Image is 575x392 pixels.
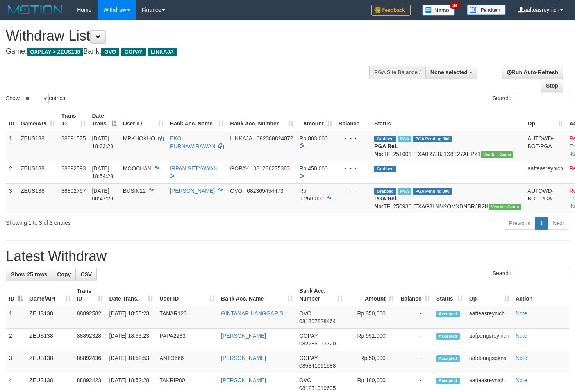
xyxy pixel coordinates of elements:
[58,109,89,131] th: Trans ID: activate to sort column ascending
[436,311,460,317] span: Accepted
[6,131,18,161] td: 1
[339,187,368,195] div: - - -
[493,268,569,279] label: Search:
[6,48,375,55] h4: Game: Bank:
[374,136,396,142] span: Grabbed
[504,217,535,230] a: Previous
[493,93,569,104] label: Search:
[26,329,74,351] td: ZEUS138
[75,268,97,281] a: CSV
[430,69,468,75] span: None selected
[27,48,83,56] span: OXPLAY > ZEUS138
[397,284,433,306] th: Balance: activate to sort column ascending
[6,161,18,183] td: 2
[371,131,524,161] td: TF_251001_TXA0R7J8J1X8E27AHPZ1
[221,333,266,339] a: [PERSON_NAME]
[257,135,293,141] span: Copy 082380824872 to clipboard
[89,109,120,131] th: Date Trans.: activate to sort column descending
[156,351,218,373] td: ANTO566
[336,109,371,131] th: Balance
[74,329,106,351] td: 88892328
[548,217,569,230] a: Next
[413,136,452,142] span: PGA Pending
[156,329,218,351] td: PAPA2233
[374,188,396,195] span: Grabbed
[299,340,336,347] span: Copy 082285093720 to clipboard
[514,268,569,279] input: Search:
[61,165,86,172] span: 88892593
[6,109,18,131] th: ID
[374,166,396,172] span: Grabbed
[123,188,146,194] span: BUSIN12
[300,165,328,172] span: Rp 450.000
[516,310,527,317] a: Note
[296,109,336,131] th: Amount: activate to sort column ascending
[541,79,563,92] a: Stop
[422,5,455,16] img: Button%20Memo.svg
[6,28,375,44] h1: Withdraw List
[170,188,215,194] a: [PERSON_NAME]
[254,165,290,172] span: Copy 081236275383 to clipboard
[296,284,346,306] th: Bank Acc. Number: activate to sort column ascending
[221,310,283,317] a: GINTANAR HANGGAR S
[299,333,318,339] span: GOPAY
[371,5,411,16] img: Feedback.jpg
[525,131,566,161] td: AUTOWD-BOT-PGA
[61,188,86,194] span: 88802767
[167,109,227,131] th: Bank Acc. Name: activate to sort column ascending
[80,271,92,277] span: CSV
[371,183,524,213] td: TF_250930_TXAG3LNM2OMXDNBRJR2H
[525,183,566,213] td: AUTOWD-BOT-PGA
[218,284,296,306] th: Bank Acc. Name: activate to sort column ascending
[398,188,411,195] span: Marked by aafsreyleap
[20,93,49,104] select: Showentries
[123,165,152,172] span: MOOCHAN
[170,135,216,149] a: EKO PURNAWIRAWAN
[6,249,569,264] h1: Latest Withdraw
[299,385,336,391] span: Copy 081231919695 to clipboard
[92,135,113,149] span: [DATE] 18:33:23
[106,306,157,329] td: [DATE] 18:55:23
[221,355,266,361] a: [PERSON_NAME]
[300,188,324,202] span: Rp 1.250.000
[450,2,460,9] span: 34
[26,284,74,306] th: Game/API: activate to sort column ascending
[52,268,76,281] a: Copy
[247,188,283,194] span: Copy 082369454473 to clipboard
[436,355,460,362] span: Accepted
[74,284,106,306] th: Trans ID: activate to sort column ascending
[170,165,218,172] a: IRPAN SETYAWAN
[230,188,242,194] span: OVO
[346,329,397,351] td: Rp 951,000
[512,284,569,306] th: Action
[221,377,266,383] a: [PERSON_NAME]
[374,143,398,157] b: PGA Ref. No:
[6,4,65,16] img: MOTION_logo.png
[230,165,248,172] span: GOPAY
[299,377,311,383] span: OVO
[123,135,155,141] span: MRKHOKHO
[436,333,460,340] span: Accepted
[106,329,157,351] td: [DATE] 18:53:23
[339,165,368,172] div: - - -
[535,217,548,230] a: 1
[26,351,74,373] td: ZEUS138
[514,93,569,104] input: Search:
[489,204,521,210] span: Vendor URL: https://trx31.1velocity.biz
[57,271,71,277] span: Copy
[18,109,58,131] th: Game/API: activate to sort column ascending
[374,195,398,209] b: PGA Ref. No:
[481,151,514,158] span: Vendor URL: https://trx31.1velocity.biz
[11,271,47,277] span: Show 25 rows
[6,351,26,373] td: 3
[6,216,234,227] div: Showing 1 to 3 of 3 entries
[26,306,74,329] td: ZEUS138
[156,284,218,306] th: User ID: activate to sort column ascending
[502,66,563,79] a: Run Auto-Refresh
[466,329,512,351] td: aafpengsreynich
[339,134,368,142] div: - - -
[92,165,113,179] span: [DATE] 18:54:28
[397,306,433,329] td: -
[101,48,119,56] span: OVO
[516,355,527,361] a: Note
